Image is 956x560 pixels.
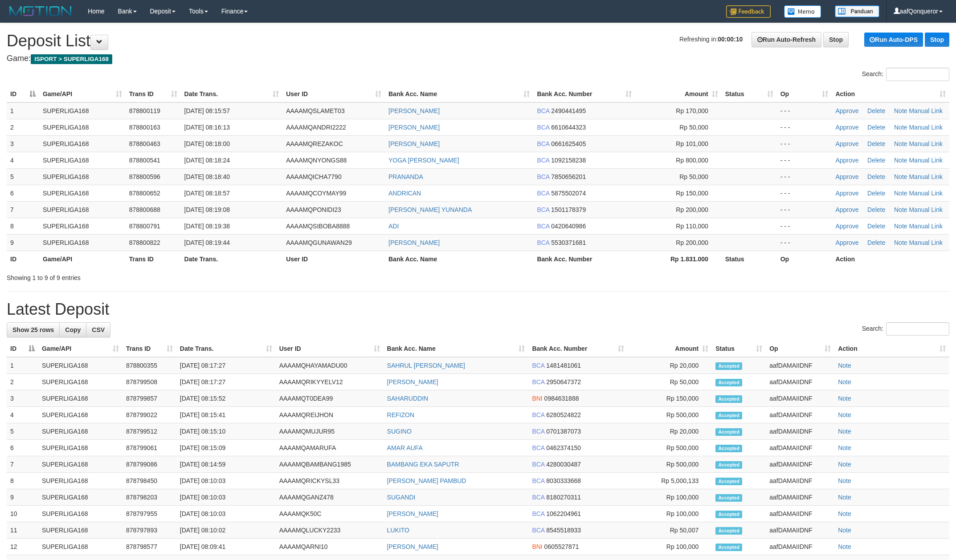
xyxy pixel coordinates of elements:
a: Note [838,527,851,534]
a: [PERSON_NAME] PAMBUD [387,477,466,484]
span: Rp 101,000 [676,140,708,147]
span: Copy 8180270311 to clipboard [546,494,581,501]
td: SUPERLIGA168 [38,407,123,423]
a: Note [838,362,851,369]
th: Amount: activate to sort column ascending [635,86,722,102]
th: Trans ID: activate to sort column ascending [126,86,181,102]
td: SUPERLIGA168 [39,135,126,152]
td: Rp 150,000 [628,390,712,407]
a: ANDRICAN [388,190,421,197]
td: [DATE] 08:15:52 [176,390,276,407]
td: SUPERLIGA168 [39,168,126,185]
td: AAAAMQRIKYYELV12 [276,374,384,390]
a: [PERSON_NAME] [388,239,440,246]
a: Note [838,428,851,435]
a: Approve [835,107,858,114]
td: 6 [7,440,38,456]
a: Note [838,378,851,386]
th: ID [7,251,39,267]
h1: Latest Deposit [7,300,949,318]
td: aafDAMAIIDNF [766,423,834,440]
td: aafDAMAIIDNF [766,374,834,390]
th: Date Trans.: activate to sort column ascending [176,341,276,357]
td: AAAAMQGANZ478 [276,489,384,506]
a: Manual Link [909,223,943,230]
a: REFIZON [387,411,414,418]
td: AAAAMQMUJUR95 [276,423,384,440]
a: AMAR AUFA [387,444,423,451]
th: Op: activate to sort column ascending [766,341,834,357]
td: SUPERLIGA168 [38,390,123,407]
td: 3 [7,390,38,407]
td: - - - [777,119,832,135]
td: aafDAMAIIDNF [766,407,834,423]
span: AAAAMQPONIDI23 [286,206,341,213]
td: [DATE] 08:14:59 [176,456,276,473]
span: AAAAMQREZAKOC [286,140,343,147]
td: SUPERLIGA168 [38,489,123,506]
th: Trans ID: activate to sort column ascending [123,341,176,357]
td: 878799061 [123,440,176,456]
td: SUPERLIGA168 [39,102,126,119]
a: Manual Link [909,239,943,246]
td: Rp 100,000 [628,489,712,506]
a: ADI [388,223,399,230]
td: SUPERLIGA168 [38,374,123,390]
a: Approve [835,239,858,246]
img: MOTION_logo.png [7,4,74,18]
span: 878800463 [129,140,160,147]
td: 4 [7,407,38,423]
span: [DATE] 08:18:57 [184,190,230,197]
h1: Deposit List [7,32,949,50]
a: Approve [835,206,858,213]
span: [DATE] 08:18:00 [184,140,230,147]
span: BCA [532,444,544,451]
span: BCA [537,206,549,213]
span: BCA [532,362,544,369]
span: BCA [532,428,544,435]
td: Rp 20,000 [628,423,712,440]
a: Delete [867,173,885,180]
td: 3 [7,135,39,152]
a: SUGINO [387,428,412,435]
td: SUPERLIGA168 [39,201,126,218]
th: User ID: activate to sort column ascending [276,341,384,357]
span: Copy 0661625405 to clipboard [551,140,586,147]
td: - - - [777,201,832,218]
a: Stop [925,32,949,47]
a: Approve [835,124,858,131]
span: [DATE] 08:19:44 [184,239,230,246]
td: aafDAMAIIDNF [766,357,834,374]
th: Status [722,251,777,267]
span: Accepted [715,494,742,502]
td: [DATE] 08:10:03 [176,473,276,489]
a: Show 25 rows [7,322,60,337]
span: [DATE] 08:15:57 [184,107,230,114]
a: BAMBANG EKA SAPUTR [387,461,459,468]
a: Note [838,494,851,501]
th: Bank Acc. Name: activate to sort column ascending [385,86,533,102]
td: AAAAMQREIJHON [276,407,384,423]
td: 2 [7,119,39,135]
td: SUPERLIGA168 [39,234,126,251]
td: 878799512 [123,423,176,440]
th: Bank Acc. Name [385,251,533,267]
a: Approve [835,223,858,230]
th: Game/API: activate to sort column ascending [39,86,126,102]
a: Note [894,206,907,213]
td: 6 [7,185,39,201]
span: Copy 0984631888 to clipboard [544,395,579,402]
span: Accepted [715,461,742,469]
div: Showing 1 to 9 of 9 entries [7,270,392,282]
td: 7 [7,201,39,218]
td: SUPERLIGA168 [38,456,123,473]
span: ISPORT > SUPERLIGA168 [31,54,112,64]
td: AAAAMQHAYAMADU00 [276,357,384,374]
span: Rp 800,000 [676,157,708,164]
span: AAAAMQCOYMAY99 [286,190,346,197]
th: Bank Acc. Number: activate to sort column ascending [528,341,628,357]
td: 878800355 [123,357,176,374]
span: Accepted [715,395,742,403]
span: BCA [537,157,549,164]
a: Note [838,543,851,550]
